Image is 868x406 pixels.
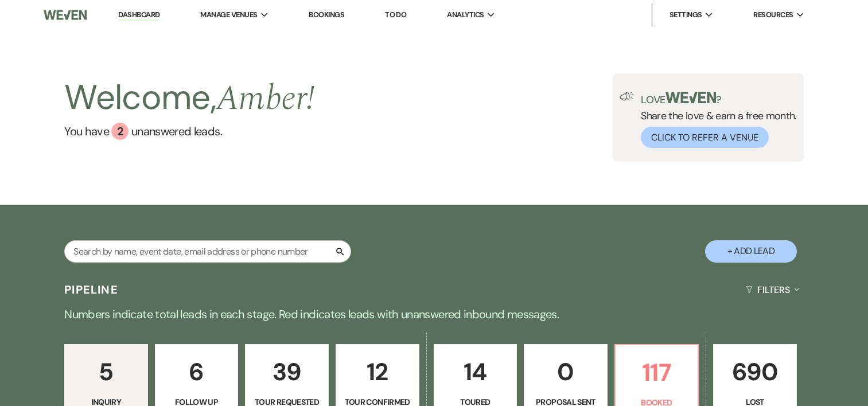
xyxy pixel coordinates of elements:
[309,10,344,19] a: Bookings
[64,240,351,263] input: Search by name, event date, email address or phone number
[64,73,314,123] h2: Welcome,
[622,353,691,392] p: 117
[200,9,257,21] span: Manage Venues
[21,305,847,323] p: Numbers indicate total leads in each stage. Red indicates leads with unanswered inbound messages.
[447,9,484,21] span: Analytics
[162,353,231,391] p: 6
[216,72,314,125] span: Amber !
[531,353,600,391] p: 0
[64,123,314,140] a: You have 2 unanswered leads.
[665,92,717,103] img: weven-logo-green.svg
[343,353,412,391] p: 12
[72,353,141,391] p: 5
[670,9,702,21] span: Settings
[620,92,634,101] img: loud-speaker-illustration.svg
[252,353,321,391] p: 39
[64,282,118,298] h3: Pipeline
[118,10,159,21] a: Dashboard
[634,92,797,148] div: Share the love & earn a free month.
[44,3,87,27] img: Weven Logo
[441,353,510,391] p: 14
[705,240,797,263] button: + Add Lead
[753,9,793,21] span: Resources
[641,92,797,105] p: Love ?
[111,123,129,140] div: 2
[721,353,789,391] p: 690
[641,127,769,148] button: Click to Refer a Venue
[741,275,804,305] button: Filters
[385,10,406,19] a: To Do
